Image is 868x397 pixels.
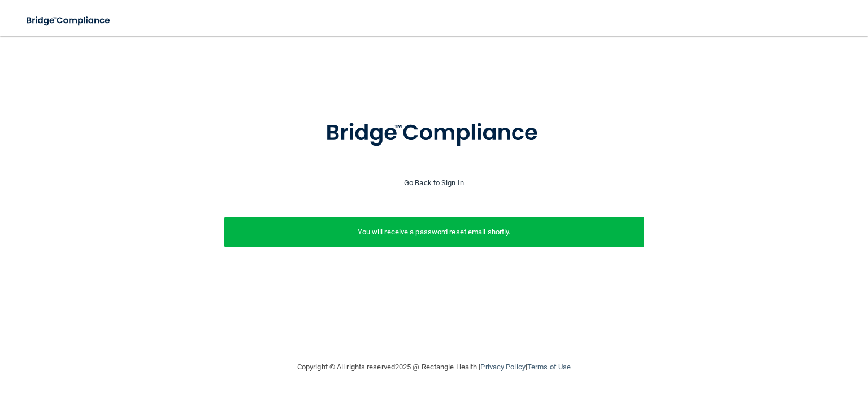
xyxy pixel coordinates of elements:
[480,363,525,371] a: Privacy Policy
[527,363,571,371] a: Terms of Use
[228,349,640,385] div: Copyright © All rights reserved 2025 @ Rectangle Health | |
[17,9,121,32] img: bridge_compliance_login_screen.278c3ca4.svg
[673,338,854,383] iframe: Drift Widget Chat Controller
[404,178,464,187] a: Go Back to Sign In
[302,104,566,163] img: bridge_compliance_login_screen.278c3ca4.svg
[233,225,636,239] p: You will receive a password reset email shortly.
